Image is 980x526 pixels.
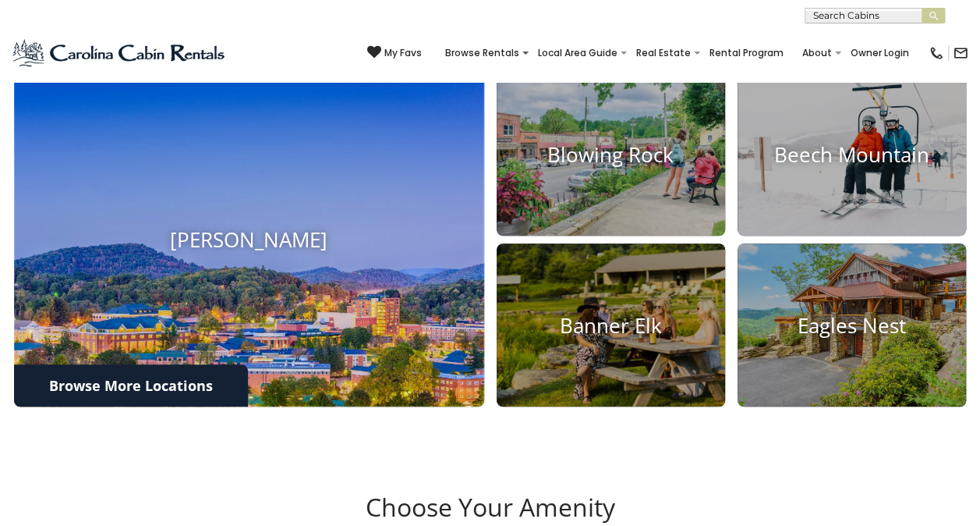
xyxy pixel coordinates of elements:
[437,42,527,64] a: Browse Rentals
[14,73,484,407] a: [PERSON_NAME]
[702,42,791,64] a: Rental Program
[497,243,725,407] a: Banner Elk
[738,313,966,337] h4: Eagles Nest
[530,42,625,64] a: Local Area Guide
[843,42,917,64] a: Owner Login
[628,42,699,64] a: Real Estate
[929,45,944,61] img: phone-regular-black.png
[953,45,968,61] img: mail-regular-black.png
[367,45,422,61] a: My Favs
[14,364,248,407] a: Browse More Locations
[738,73,966,236] a: Beech Mountain
[14,228,484,252] h4: [PERSON_NAME]
[738,143,966,167] h4: Beech Mountain
[794,42,840,64] a: About
[738,243,966,407] a: Eagles Nest
[497,143,725,167] h4: Blowing Rock
[12,37,228,69] img: Blue-2.png
[497,73,725,236] a: Blowing Rock
[384,46,422,60] span: My Favs
[497,313,725,337] h4: Banner Elk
